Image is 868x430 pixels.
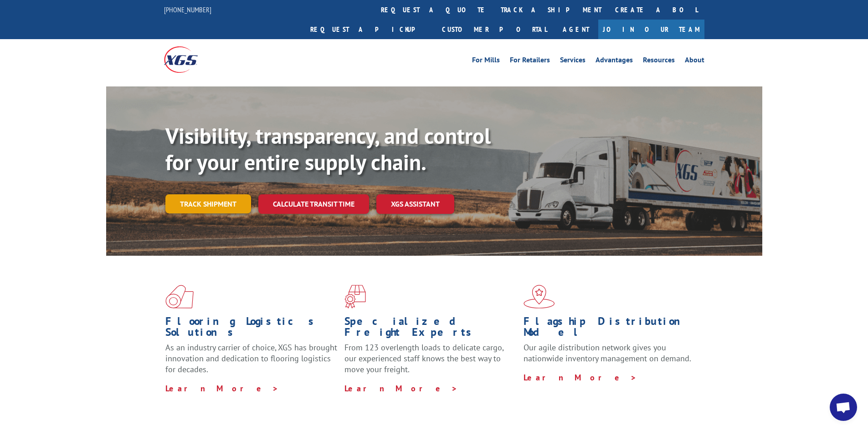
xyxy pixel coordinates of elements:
[165,194,251,213] a: Track shipment
[830,394,857,421] a: Open chat
[165,121,491,176] b: Visibility, transparency, and control for your entire supply chain.
[560,56,586,66] a: Services
[472,56,500,66] a: For Mills
[510,56,550,66] a: For Retailers
[165,383,279,394] a: Learn More >
[435,20,554,39] a: Customer Portal
[524,316,696,342] h1: Flagship Distribution Model
[344,316,517,342] h1: Specialized Freight Experts
[596,56,633,66] a: Advantages
[164,5,211,14] a: [PHONE_NUMBER]
[258,194,369,214] a: Calculate transit time
[598,20,704,39] a: Join Our Team
[685,56,704,66] a: About
[554,20,598,39] a: Agent
[344,383,458,394] a: Learn More >
[524,372,637,383] a: Learn More >
[165,316,338,342] h1: Flooring Logistics Solutions
[344,285,366,309] img: xgs-icon-focused-on-flooring-red
[344,342,517,383] p: From 123 overlength loads to delicate cargo, our experienced staff knows the best way to move you...
[524,342,691,364] span: Our agile distribution network gives you nationwide inventory management on demand.
[303,20,435,39] a: Request a pickup
[524,285,555,309] img: xgs-icon-flagship-distribution-model-red
[376,194,454,214] a: XGS ASSISTANT
[165,285,194,309] img: xgs-icon-total-supply-chain-intelligence-red
[643,56,675,66] a: Resources
[165,342,337,374] span: As an industry carrier of choice, XGS has brought innovation and dedication to flooring logistics...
